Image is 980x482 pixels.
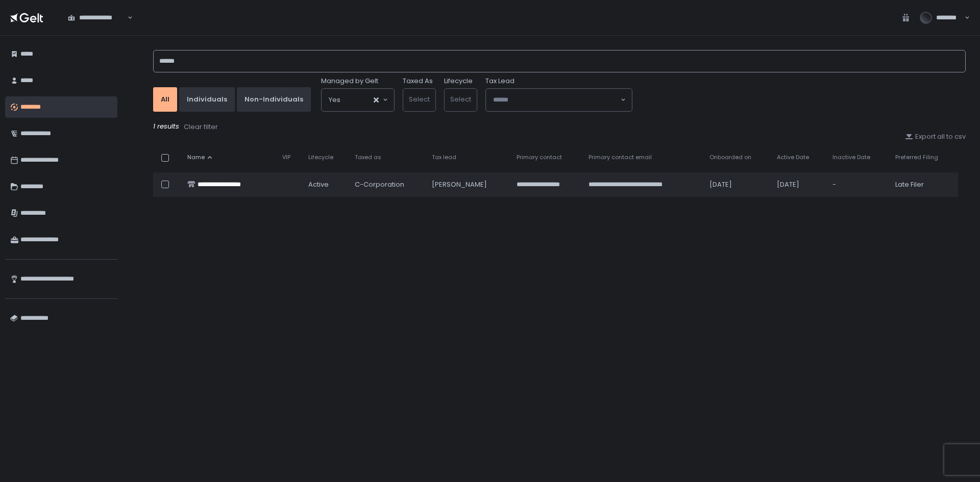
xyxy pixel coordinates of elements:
span: Select [450,94,471,104]
span: Primary contact [517,154,562,161]
div: - [832,180,883,189]
span: Tax Lead [485,77,514,86]
span: Primary contact email [589,154,652,161]
span: Inactive Date [832,154,870,161]
div: Non-Individuals [244,95,303,104]
span: Tax lead [432,154,456,161]
div: Late Filer [895,180,952,189]
button: Individuals [179,87,235,112]
span: Preferred Filing [895,154,938,161]
div: [DATE] [709,180,765,189]
span: Yes [329,95,340,105]
input: Search for option [493,95,620,105]
span: Taxed as [355,154,381,161]
div: C-Corporation [355,180,420,189]
button: All [153,87,177,112]
div: All [161,95,169,104]
button: Non-Individuals [237,87,311,112]
span: Active Date [777,154,809,161]
label: Lifecycle [444,77,473,86]
span: Onboarded on [709,154,751,161]
span: Lifecycle [308,154,333,161]
div: Individuals [187,95,227,104]
div: [DATE] [777,180,820,189]
div: Search for option [61,7,133,29]
input: Search for option [126,13,127,23]
span: active [308,180,329,189]
button: Clear filter [183,122,218,132]
span: VIP [282,154,290,161]
label: Taxed As [403,77,433,86]
span: Managed by Gelt [321,77,378,86]
button: Clear Selected [374,97,379,103]
div: [PERSON_NAME] [432,180,504,189]
button: Export all to csv [905,132,966,141]
span: Name [187,154,205,161]
div: 1 results [153,122,966,132]
input: Search for option [340,95,373,105]
div: Search for option [322,89,394,111]
span: Select [409,94,430,104]
div: Search for option [486,89,632,111]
